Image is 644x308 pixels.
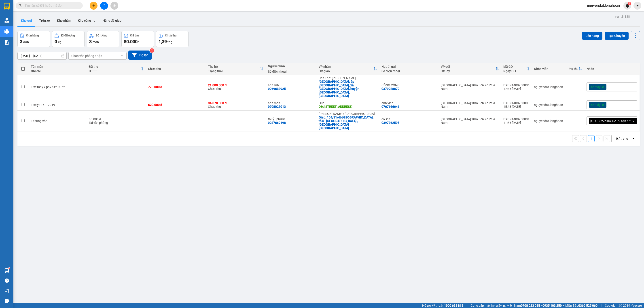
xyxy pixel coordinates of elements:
[319,105,377,108] div: DĐ: 16 trường chinh , phường xuân phú , ql1a
[74,15,99,26] button: Kho công nợ
[208,83,263,91] div: Chưa thu
[628,2,631,5] sup: 1
[381,117,436,121] div: cô liên
[441,83,499,91] div: [GEOGRAPHIC_DATA]: Kho Bến Xe Phía Nam
[93,40,99,44] span: món
[636,4,640,8] span: caret-down
[156,31,189,47] button: Chưa thu1,39 triệu
[422,303,463,308] span: Hỗ trợ kỹ thuật:
[319,80,377,98] div: Giao: ấp Tân Lộc, xã Tân thành, huyện Tân hiệp,tỉnh kiên gian
[268,70,314,73] div: Số điện thoại
[441,117,499,124] div: [GEOGRAPHIC_DATA]: Kho Bến Xe Phía Nam
[381,83,436,87] div: CÔNG CÔNG
[96,34,107,37] div: Số lượng
[605,32,629,40] button: Tạo Chuyến
[19,4,22,7] span: search
[208,65,260,68] div: Thu hộ
[4,29,9,34] img: warehouse-icon
[268,105,286,108] div: 0708023013
[110,2,118,10] button: aim
[89,117,144,121] div: 80.000 đ
[89,65,140,68] div: Đã thu
[17,31,50,47] button: Đơn hàng3đơn
[87,63,146,75] th: Toggle SortBy
[319,65,373,68] div: VP nhận
[521,304,562,307] strong: 0708 023 035 - 0935 103 250
[615,14,630,19] div: ver 1.8.138
[587,67,637,71] div: Nhãn
[503,117,530,121] div: BXPN1408250001
[25,3,77,8] input: Tìm tên, số ĐT hoặc mã đơn
[100,2,108,10] button: file-add
[629,2,630,5] span: 1
[4,268,9,273] img: warehouse-icon
[148,67,203,71] div: Chưa thu
[130,34,139,37] div: Đã thu
[90,2,97,10] button: plus
[5,289,9,293] span: notification
[590,85,601,89] span: Xe máy
[503,65,526,68] div: Mã GD
[8,268,10,269] sup: 1
[319,76,377,80] div: Cần Thơ: [PERSON_NAME]
[208,101,263,105] div: 34.070.000 đ
[503,69,526,73] div: Ngày ĐH
[26,34,39,37] div: Đơn hàng
[92,4,95,7] span: plus
[113,4,116,7] span: aim
[588,135,595,142] button: 1
[619,304,622,307] span: copyright
[534,103,563,107] div: nguyendat.longhoan
[89,39,92,44] span: 3
[471,303,506,308] span: Cung cấp máy in - giấy in:
[4,18,9,23] img: warehouse-icon
[590,103,601,107] span: Xe máy
[583,3,623,8] span: nguyendat.longhoan
[316,63,379,75] th: Toggle SortBy
[633,2,641,10] button: caret-down
[138,40,139,44] span: đ
[503,101,530,105] div: BXPN1408250003
[582,32,602,40] button: Lên hàng
[565,303,597,308] span: Miền Bắc
[467,303,467,308] span: |
[381,69,436,73] div: Số điện thoại
[36,15,53,26] button: Trên xe
[208,83,263,87] div: 21.000.000 đ
[268,121,286,124] div: 0937669198
[4,40,9,45] img: solution-icon
[208,69,260,73] div: Trạng thái
[444,304,463,307] strong: 1900 633 818
[439,63,501,75] th: Toggle SortBy
[381,101,436,105] div: anh vinh
[102,4,106,7] span: file-add
[99,15,125,26] button: Hàng đã giao
[31,119,84,123] div: 1 thùng xốp
[381,87,399,91] div: 0379928870
[381,121,399,124] div: 0397862595
[150,48,154,53] sup: 2
[578,304,597,307] strong: 0369 525 060
[534,119,563,123] div: nguyendat.longhoan
[31,65,84,68] div: Tên món
[503,83,530,87] div: BXPN1408250004
[268,83,314,87] div: anh linh
[159,39,167,44] span: 1,39
[31,69,84,73] div: Ghi chú
[165,34,176,37] div: Chưa thu
[441,101,499,108] div: [GEOGRAPHIC_DATA]: Kho Bến Xe Phía Nam
[89,121,144,124] div: Tại văn phòng
[89,69,140,73] div: HTTT
[441,69,495,73] div: ĐC lấy
[61,34,75,37] div: Khối lượng
[124,39,138,44] span: 80.000
[121,31,154,47] button: Đã thu80.000đ
[71,54,102,58] div: Chọn văn phòng nhận
[563,305,564,306] span: ⚪️
[31,103,84,107] div: 1 xe yz 16l1-7919
[501,63,532,75] th: Toggle SortBy
[5,278,9,283] span: question-circle
[268,87,286,91] div: 0969683925
[52,31,85,47] button: Khối lượng0kg
[58,40,61,44] span: kg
